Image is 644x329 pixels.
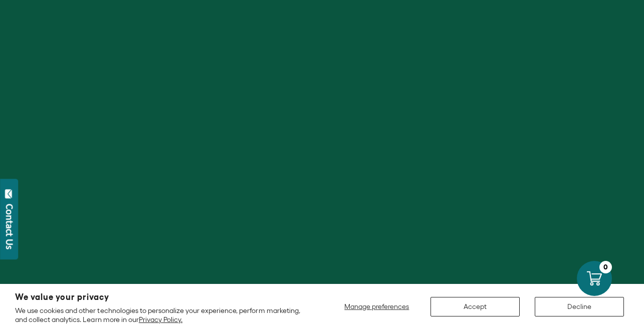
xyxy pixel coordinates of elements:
div: Contact Us [5,204,15,249]
button: Decline [535,297,624,316]
span: Manage preferences [344,302,409,310]
button: Accept [431,297,520,316]
a: Privacy Policy. [139,315,182,323]
div: 0 [599,261,612,273]
h2: We value your privacy [15,293,308,301]
button: Manage preferences [338,297,415,316]
p: We use cookies and other technologies to personalize your experience, perform marketing, and coll... [15,306,308,324]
